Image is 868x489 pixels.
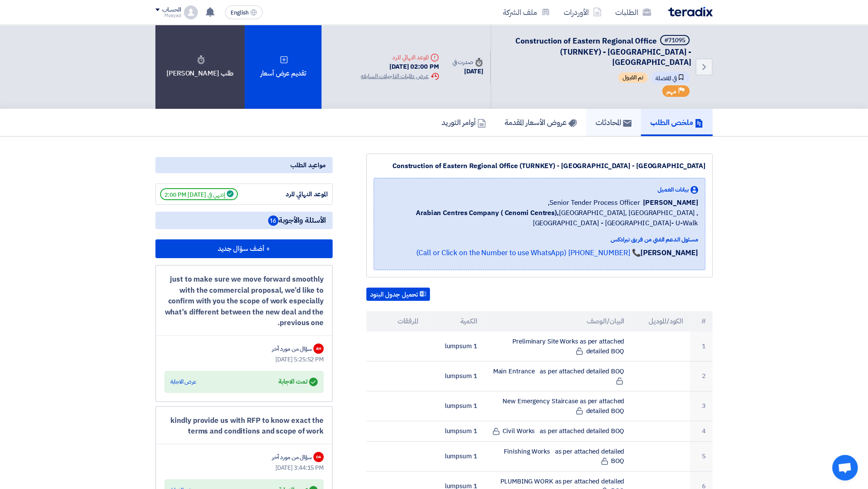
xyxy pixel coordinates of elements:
[441,117,486,127] h5: أوامر التوريد
[650,117,703,127] h5: ملخص الطلب
[245,25,321,109] div: تقديم عرض أسعار
[618,73,648,83] span: تم القبول
[832,455,858,480] div: Open chat
[484,361,631,391] td: Main Entrance as per attached detailed BOQ
[643,198,698,208] span: [PERSON_NAME]
[641,109,713,136] a: ملخص الطلب
[313,343,324,354] div: AH
[160,188,238,200] span: إنتهي في [DATE] 2:00 PM
[651,72,690,84] span: في المفضلة
[690,391,713,421] td: 3
[278,376,318,388] div: تمت الاجابة
[425,391,484,421] td: 1 lumpsum
[484,421,631,442] td: Civil Works as per attached detailed BOQ
[272,453,312,462] div: سؤال من مورد آخر
[484,332,631,361] td: Preliminary Site Works as per attached detailed BOQ
[690,421,713,442] td: 4
[690,441,713,471] td: 5
[155,239,333,258] button: + أضف سؤال جديد
[162,6,181,14] div: الحساب
[361,72,438,81] div: عرض طلبات التاجيلات السابقه
[425,361,484,391] td: 1 lumpsum
[484,441,631,471] td: Finishing Works as per attached detailed BOQ
[264,189,328,199] div: الموعد النهائي للرد
[495,109,586,136] a: عروض الأسعار المقدمة
[658,185,689,194] span: بيانات العميل
[548,198,640,208] span: Senior Tender Process Officer,
[366,311,425,332] th: المرفقات
[505,117,577,127] h5: عروض الأسعار المقدمة
[640,247,698,258] strong: [PERSON_NAME]
[164,355,324,364] div: [DATE] 5:25:52 PM
[690,361,713,391] td: 2
[425,332,484,361] td: 1 lumpsum
[164,415,324,437] div: kindly provide us with RFP to know exact the terms and conditions and scope of work
[374,161,705,171] div: Construction of Eastern Regional Office (TURNKEY) - [GEOGRAPHIC_DATA] - [GEOGRAPHIC_DATA]
[666,87,676,96] span: مهم
[231,10,248,16] span: English
[586,109,641,136] a: المحادثات
[366,288,430,301] button: تحميل جدول البنود
[631,311,690,332] th: الكود/الموديل
[425,441,484,471] td: 1 lumpsum
[381,235,698,244] div: مسئول الدعم الفني من فريق تيرادكس
[515,35,691,68] span: Construction of Eastern Regional Office (TURNKEY) - [GEOGRAPHIC_DATA] - [GEOGRAPHIC_DATA]
[381,208,698,228] span: [GEOGRAPHIC_DATA], [GEOGRAPHIC_DATA] ,[GEOGRAPHIC_DATA] - [GEOGRAPHIC_DATA]- U-Walk
[596,117,631,127] h5: المحادثات
[416,247,640,258] a: 📞 [PHONE_NUMBER] (Call or Click on the Number to use WhatsApp)
[425,311,484,332] th: الكمية
[268,215,326,226] span: الأسئلة والأجوبة
[484,311,631,332] th: البيان/الوصف
[164,274,324,329] div: just to make sure we move forward smoothly with the commercial proposal, we’d like to confirm wit...
[268,215,278,226] span: 16
[155,13,181,18] div: Moayad
[690,332,713,361] td: 1
[184,6,198,19] img: profile_test.png
[668,7,713,17] img: Teradix logo
[664,38,685,44] div: #71095
[425,421,484,442] td: 1 lumpsum
[690,311,713,332] th: #
[496,2,557,22] a: ملف الشركة
[361,62,438,72] div: [DATE] 02:00 PM
[225,6,263,19] button: English
[501,35,691,67] h5: Construction of Eastern Regional Office (TURNKEY) - Nakheel Mall - Dammam
[453,58,483,67] div: صدرت في
[416,208,559,218] b: Arabian Centres Company ( Cenomi Centres),
[361,53,438,62] div: الموعد النهائي للرد
[608,2,658,22] a: الطلبات
[557,2,608,22] a: الأوردرات
[170,378,196,386] div: عرض الاجابة
[155,157,333,173] div: مواعيد الطلب
[155,25,245,109] div: طلب [PERSON_NAME]
[453,67,483,76] div: [DATE]
[164,463,324,472] div: [DATE] 3:44:15 PM
[432,109,495,136] a: أوامر التوريد
[272,344,312,353] div: سؤال من مورد آخر
[313,452,324,462] div: OA
[484,391,631,421] td: New Emergency Staircase as per attached detailed BOQ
